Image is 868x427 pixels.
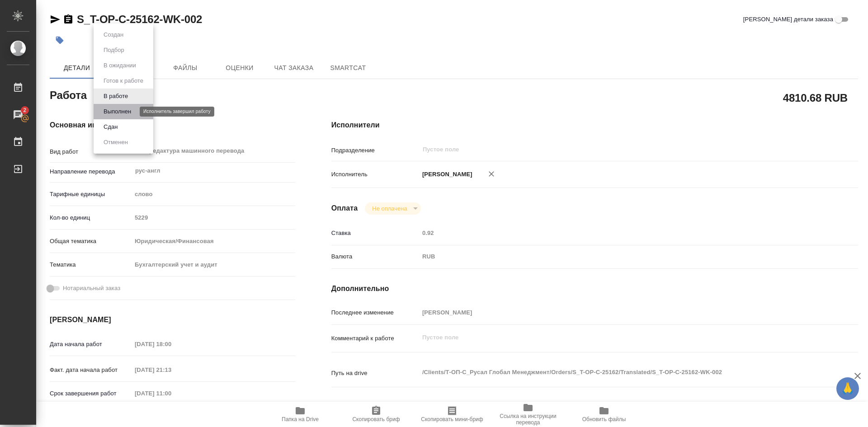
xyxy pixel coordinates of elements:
[101,122,120,132] button: Сдан
[101,91,131,101] button: В работе
[101,61,139,70] button: В ожидании
[101,30,126,40] button: Создан
[101,107,134,117] button: Выполнен
[101,45,127,55] button: Подбор
[101,137,131,147] button: Отменен
[101,76,146,86] button: Готов к работе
